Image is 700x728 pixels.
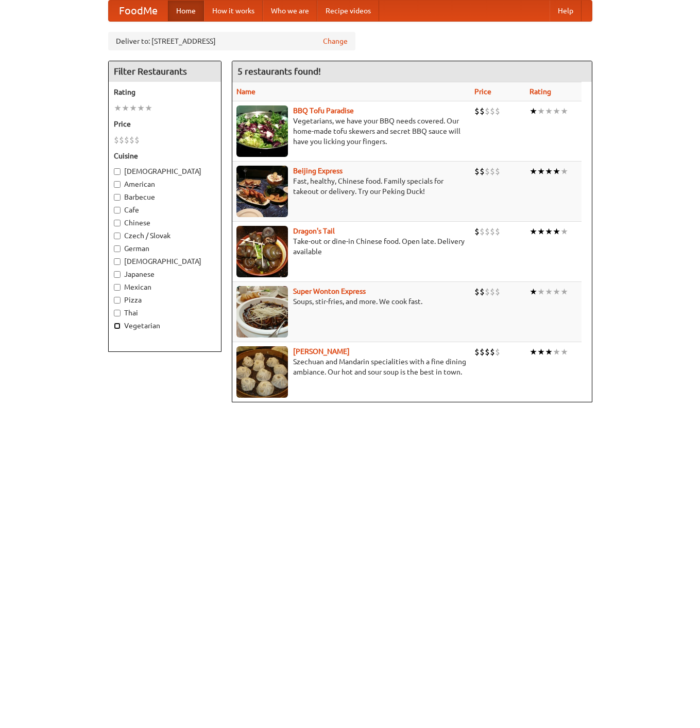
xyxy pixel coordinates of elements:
[114,220,121,226] input: Chinese
[485,346,490,358] li: $
[114,102,122,114] li: ★
[109,61,221,82] h4: Filter Restaurants
[485,105,490,117] li: $
[114,295,216,305] label: Pizza
[480,346,485,358] li: $
[114,151,216,161] h5: Cuisine
[480,286,485,297] li: $
[317,1,379,21] a: Recipe videos
[545,346,553,358] li: ★
[236,176,467,197] p: Fast, healthy, Chinese food. Family specials for takeout or delivery. Try our Peking Duck!
[114,284,121,291] input: Mexican
[114,310,121,316] input: Thai
[545,166,553,177] li: ★
[236,286,288,338] img: superwonton.jpg
[236,236,467,257] p: Take-out or dine-in Chinese food. Open late. Delivery available
[545,226,553,237] li: ★
[495,226,500,237] li: $
[263,1,317,21] a: Who we are
[129,134,134,146] li: $
[560,286,568,297] li: ★
[293,227,335,235] a: Dragon's Tail
[293,106,354,115] a: BBQ Tofu Paradise
[545,105,553,117] li: ★
[323,36,348,46] a: Change
[474,105,480,117] li: $
[114,243,216,254] label: German
[114,269,216,279] label: Japanese
[474,226,480,237] li: $
[114,192,216,202] label: Barbecue
[129,102,137,114] li: ★
[537,166,545,177] li: ★
[236,346,288,398] img: shandong.jpg
[114,166,216,176] label: [DEMOGRAPHIC_DATA]
[114,323,121,329] input: Vegetarian
[530,286,537,297] li: ★
[114,258,121,265] input: [DEMOGRAPHIC_DATA]
[114,181,121,188] input: American
[495,346,500,358] li: $
[537,286,545,297] li: ★
[114,119,216,129] h5: Price
[545,286,553,297] li: ★
[490,286,495,297] li: $
[485,226,490,237] li: $
[550,1,582,21] a: Help
[114,271,121,278] input: Japanese
[480,226,485,237] li: $
[236,87,255,96] a: Name
[204,1,263,21] a: How it works
[119,134,124,146] li: $
[236,357,467,377] p: Szechuan and Mandarin specialities with a fine dining ambiance. Our hot and sour soup is the best...
[168,1,204,21] a: Home
[114,87,216,97] h5: Rating
[114,207,121,214] input: Cafe
[114,297,121,304] input: Pizza
[553,105,560,117] li: ★
[553,226,560,237] li: ★
[474,166,480,177] li: $
[114,179,216,189] label: American
[293,167,343,175] a: Beijing Express
[114,205,216,215] label: Cafe
[114,168,121,175] input: [DEMOGRAPHIC_DATA]
[114,245,121,252] input: German
[530,105,537,117] li: ★
[114,134,119,146] li: $
[495,166,500,177] li: $
[114,194,121,201] input: Barbecue
[114,282,216,292] label: Mexican
[114,256,216,267] label: [DEMOGRAPHIC_DATA]
[114,230,216,241] label: Czech / Slovak
[553,286,560,297] li: ★
[553,166,560,177] li: ★
[530,87,551,96] a: Rating
[537,226,545,237] li: ★
[480,105,485,117] li: $
[537,346,545,358] li: ★
[293,287,366,295] a: Super Wonton Express
[560,346,568,358] li: ★
[530,226,537,237] li: ★
[122,102,129,114] li: ★
[236,105,288,157] img: tofuparadise.jpg
[560,226,568,237] li: ★
[553,346,560,358] li: ★
[480,166,485,177] li: $
[530,166,537,177] li: ★
[124,134,129,146] li: $
[560,166,568,177] li: ★
[490,226,495,237] li: $
[490,346,495,358] li: $
[134,134,140,146] li: $
[237,66,321,76] ng-pluralize: 5 restaurants found!
[530,346,537,358] li: ★
[114,308,216,318] label: Thai
[495,286,500,297] li: $
[537,105,545,117] li: ★
[145,102,152,114] li: ★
